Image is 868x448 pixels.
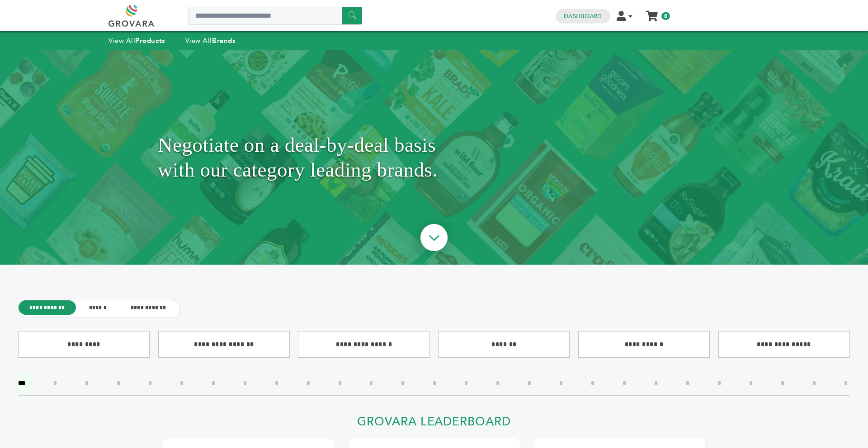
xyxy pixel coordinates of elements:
[564,12,602,20] a: Dashboard
[163,415,705,434] h2: Grovara Leaderboard
[212,36,236,45] strong: Brands
[185,36,236,45] a: View AllBrands
[188,7,362,25] input: Search a product or brand...
[410,215,458,263] img: ourBrandsHeroArrow.png
[647,8,657,18] a: My Cart
[661,12,670,20] span: 0
[158,73,710,242] h1: Negotiate on a deal-by-deal basis with our category leading brands.
[108,36,165,45] a: View AllProducts
[135,36,165,45] strong: Products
